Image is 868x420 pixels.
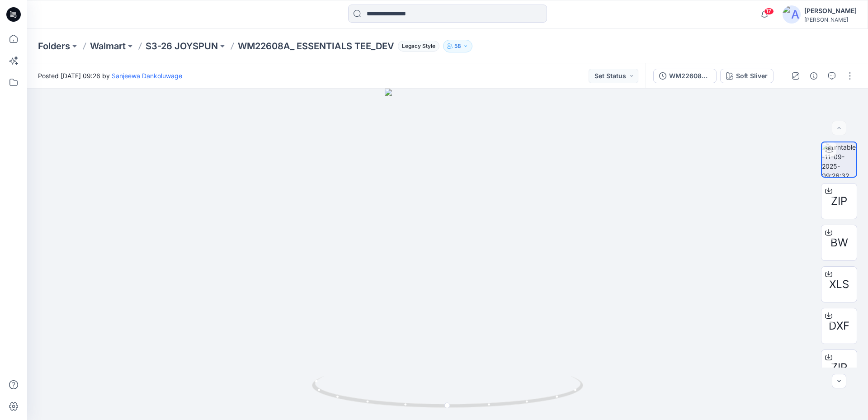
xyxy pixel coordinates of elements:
[398,41,439,52] span: Legacy Style
[830,235,848,251] span: BW
[443,40,472,52] button: 58
[720,69,774,83] button: Soft Sliver
[783,5,801,24] img: avatar
[112,72,182,80] a: Sanjeewa Dankoluwage
[653,69,717,83] button: WM22608A_ ESSENTIALS TEE (1)
[822,142,856,177] img: turntable-11-09-2025-09:26:32
[804,16,857,23] div: [PERSON_NAME]
[38,71,182,80] span: Posted [DATE] 09:26 by
[829,276,849,293] span: XLS
[831,193,847,209] span: ZIP
[669,71,711,81] div: WM22608A_ ESSENTIALS TEE (1)
[831,359,847,376] span: ZIP
[807,69,821,83] button: Details
[146,40,218,52] a: S3-26 JOYSPUN
[736,71,768,81] div: Soft Sliver
[454,41,461,51] p: 58
[90,40,126,52] a: Walmart
[764,8,774,15] span: 17
[829,318,849,334] span: DXF
[38,40,70,52] a: Folders
[238,40,394,52] p: WM22608A_ ESSENTIALS TEE_DEV
[804,5,857,16] div: [PERSON_NAME]
[394,40,439,52] button: Legacy Style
